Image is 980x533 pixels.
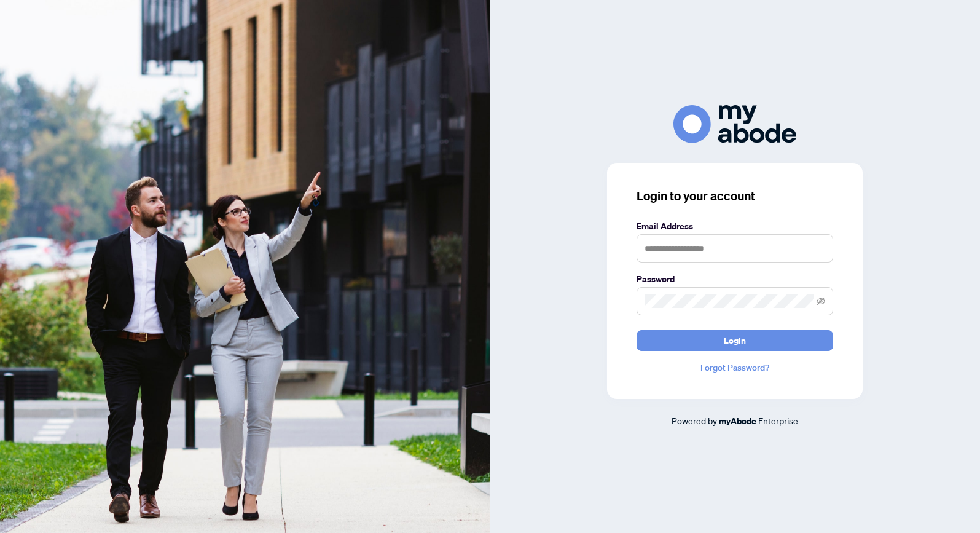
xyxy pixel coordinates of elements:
[758,415,798,426] span: Enterprise
[672,415,717,426] span: Powered by
[637,361,833,374] a: Forgot Password?
[637,219,833,233] label: Email Address
[724,331,746,350] span: Login
[637,330,833,351] button: Login
[637,272,833,286] label: Password
[817,297,825,306] span: eye-invisible
[719,414,756,428] a: myAbode
[673,105,796,143] img: ma-logo
[637,188,833,205] h3: Login to your account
